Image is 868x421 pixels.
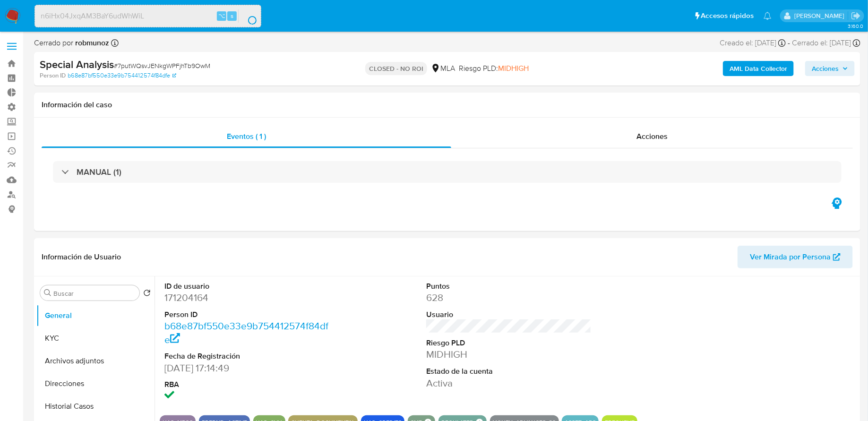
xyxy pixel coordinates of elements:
span: s [231,11,233,20]
div: MLA [431,63,455,74]
dt: Puntos [426,281,592,292]
div: Creado el: [DATE] [720,38,786,48]
p: fabricio.bottalo@mercadolibre.com [794,11,848,20]
b: AML Data Collector [730,61,787,76]
h1: Información de Usuario [42,252,121,262]
button: General [36,304,155,327]
span: Acciones [812,61,839,76]
button: search-icon [238,9,258,23]
dd: 628 [426,291,592,304]
span: Accesos rápidos [701,11,754,21]
dt: Fecha de Registración [164,351,330,361]
a: b68e87bf550e33e9b754412574f84dfe [68,71,176,80]
span: - [788,38,790,48]
input: Buscar [53,289,136,298]
b: Person ID [40,71,66,80]
button: AML Data Collector [723,61,794,76]
a: Notificaciones [764,12,772,20]
dd: MIDHIGH [426,348,592,361]
b: Special Analysis [40,57,114,72]
a: b68e87bf550e33e9b754412574f84dfe [164,319,328,346]
dt: Estado de la cuenta [426,366,592,377]
dd: 171204164 [164,291,330,304]
span: Ver Mirada por Persona [750,246,831,268]
span: Riesgo PLD: [459,63,529,74]
a: Salir [851,11,861,21]
span: Cerrado por [34,38,109,48]
dt: Riesgo PLD [426,338,592,348]
dt: RBA [164,379,330,390]
button: Ver Mirada por Persona [738,246,853,268]
span: ⌥ [218,11,225,20]
span: Acciones [636,131,668,142]
button: Archivos adjuntos [36,350,155,372]
span: # 7putWQsvJENkgWPFjhTb9OwM [114,61,210,70]
button: Historial Casos [36,395,155,418]
div: MANUAL (1) [53,161,842,183]
h3: MANUAL (1) [77,167,121,177]
b: robmunoz [73,37,109,48]
div: Cerrado el: [DATE] [792,38,860,48]
dd: Activa [426,377,592,390]
dd: [DATE] 17:14:49 [164,361,330,375]
button: Direcciones [36,372,155,395]
button: KYC [36,327,155,350]
button: Acciones [805,61,855,76]
h1: Información del caso [42,100,853,110]
span: MIDHIGH [498,63,529,74]
input: Buscar usuario o caso... [35,10,261,22]
p: CLOSED - NO ROI [365,62,427,75]
dt: Usuario [426,309,592,320]
span: Eventos ( 1 ) [227,131,266,142]
button: Volver al orden por defecto [143,289,151,300]
dt: Person ID [164,309,330,320]
button: Buscar [44,289,52,297]
dt: ID de usuario [164,281,330,292]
